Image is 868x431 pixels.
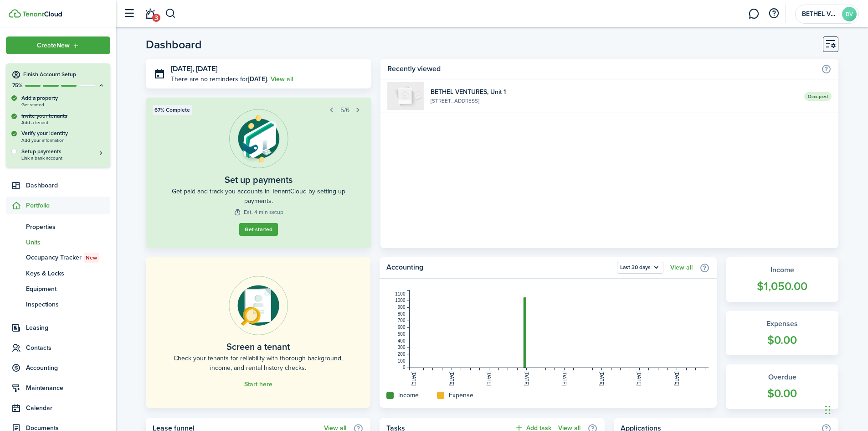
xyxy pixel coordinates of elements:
[766,6,781,21] button: Open resource center
[745,2,762,26] a: Messaging
[234,208,283,216] widget-step-time: Est. 4 min setup
[449,390,473,400] home-widget-title: Expense
[229,276,288,335] img: Online payments
[352,104,365,116] button: Next step
[271,74,293,84] a: View all
[26,253,110,263] span: Occupancy Tracker
[225,173,293,187] widget-step-title: Set up payments
[6,296,110,312] a: Inspections
[431,87,797,97] widget-list-item-title: BETHEL VENTURES, Unit 1
[26,343,110,353] span: Contacts
[398,390,419,400] home-widget-title: Income
[617,262,663,274] button: Open menu
[735,332,829,349] widget-stats-count: $0.00
[22,11,62,17] img: TenantCloud
[26,323,110,332] span: Leasing
[386,262,612,274] home-widget-title: Accounting
[226,340,290,353] home-placeholder-title: Screen a tenant
[21,147,105,161] a: Setup paymentsLink a bank account
[735,385,829,402] widget-stats-count: $0.00
[141,2,159,26] a: Notifications
[146,39,202,50] header-page-title: Dashboard
[26,269,110,278] span: Keys & Locks
[802,11,838,17] span: BETHEL VENTURES LLC
[166,187,351,206] widget-step-description: Get paid and track you accounts in TenantCloud by setting up payments.
[21,156,105,161] span: Link a bank account
[229,109,288,168] img: Online payments
[617,262,663,274] button: Last 30 days
[524,371,529,386] tspan: [DATE]
[431,97,797,105] widget-list-item-description: [STREET_ADDRESS]
[398,312,406,317] tspan: 800
[26,222,110,232] span: Properties
[26,403,110,413] span: Calendar
[387,82,424,110] img: 1
[395,298,406,303] tspan: 1000
[165,6,176,21] button: Search
[86,254,97,262] span: New
[6,234,110,250] a: Units
[487,371,492,386] tspan: [DATE]
[735,278,829,295] widget-stats-count: $1,050.00
[735,265,829,275] widget-stats-title: Income
[23,71,105,78] h4: Finish Account Setup
[398,358,406,363] tspan: 100
[6,265,110,281] a: Keys & Locks
[735,318,829,329] widget-stats-title: Expenses
[6,63,110,89] button: Finish Account Setup75%
[674,371,679,386] tspan: [DATE]
[387,63,817,74] home-widget-title: Recently viewed
[398,352,406,357] tspan: 200
[340,105,349,115] span: 5/6
[804,92,832,101] span: Occupied
[726,311,838,356] a: Expenses$0.00
[6,177,110,194] a: Dashboard
[154,106,190,114] span: 67% Complete
[842,7,857,21] avatar-text: BV
[670,264,693,271] a: View all
[9,9,21,18] img: TenantCloud
[403,365,406,370] tspan: 0
[735,372,829,383] widget-stats-title: Overdue
[26,201,110,210] span: Portfolio
[120,5,138,22] button: Open sidebar
[599,371,604,386] tspan: [DATE]
[398,305,406,310] tspan: 900
[11,82,23,89] p: 75%
[726,257,838,302] a: Income$1,050.00
[825,396,831,424] div: Drag
[637,371,642,386] tspan: [DATE]
[26,284,110,294] span: Equipment
[6,281,110,296] a: Equipment
[822,387,868,431] iframe: Chat Widget
[239,223,278,236] a: Get started
[166,353,350,373] home-placeholder-description: Check your tenants for reliability with thorough background, income, and rental history checks.
[398,338,406,343] tspan: 400
[395,291,406,296] tspan: 1100
[562,371,567,386] tspan: [DATE]
[244,381,272,388] a: Start here
[325,104,338,116] button: Prev step
[26,363,110,373] span: Accounting
[152,14,160,22] span: 3
[398,332,406,337] tspan: 500
[248,74,267,84] b: [DATE]
[6,219,110,234] a: Properties
[171,63,365,75] h3: [DATE], [DATE]
[26,238,110,247] span: Units
[398,318,406,323] tspan: 700
[823,36,838,52] button: Customise
[726,364,838,409] a: Overdue$0.00
[6,94,110,167] div: Finish Account Setup75%
[26,300,110,309] span: Inspections
[6,250,110,265] a: Occupancy TrackerNew
[412,371,417,386] tspan: [DATE]
[26,181,110,190] span: Dashboard
[6,36,110,54] button: Open menu
[398,345,406,350] tspan: 300
[21,147,105,156] h5: Setup payments
[26,383,110,393] span: Maintenance
[398,325,406,330] tspan: 600
[37,42,70,49] span: Create New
